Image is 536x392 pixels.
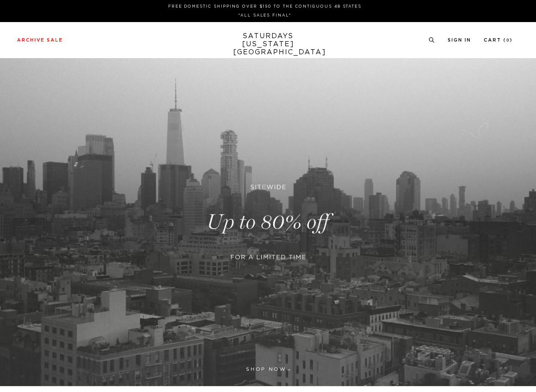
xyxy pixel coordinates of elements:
p: *ALL SALES FINAL* [20,12,509,19]
a: Archive Sale [17,38,63,42]
a: SATURDAYS[US_STATE][GEOGRAPHIC_DATA] [233,32,303,56]
p: FREE DOMESTIC SHIPPING OVER $150 TO THE CONTIGUOUS 48 STATES [20,3,509,10]
a: Cart (0) [484,38,513,42]
a: Sign In [448,38,471,42]
small: 0 [506,39,510,42]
